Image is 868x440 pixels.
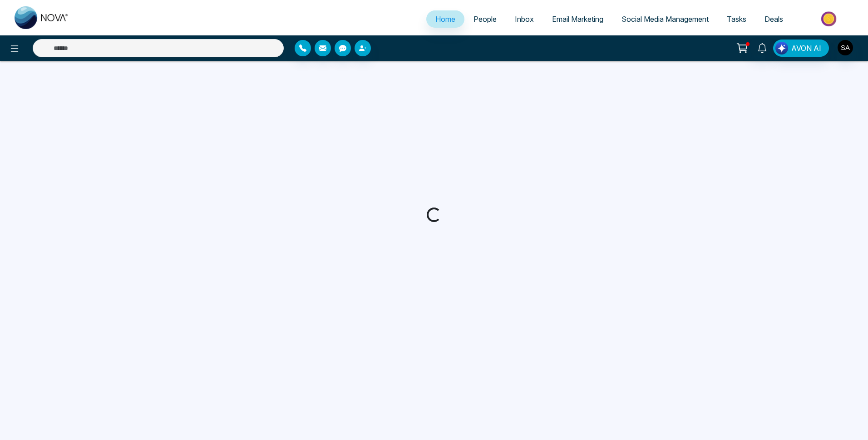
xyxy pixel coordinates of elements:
span: Tasks [727,15,746,24]
img: Market-place.gif [797,9,863,29]
span: Social Media Management [621,15,709,24]
img: Lead Flow [775,42,788,54]
span: Deals [764,15,783,24]
img: Nova CRM Logo [15,6,69,29]
a: Tasks [718,10,755,28]
a: People [464,10,506,28]
span: Email Marketing [552,15,603,24]
a: Inbox [506,10,543,28]
span: AVON AI [791,43,821,54]
span: Home [435,15,455,24]
a: Deals [755,10,792,28]
button: AVON AI [773,40,829,57]
img: User Avatar [838,40,853,55]
span: People [473,15,497,24]
a: Email Marketing [543,10,612,28]
a: Home [426,10,464,28]
a: Social Media Management [612,10,718,28]
span: Inbox [515,15,534,24]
